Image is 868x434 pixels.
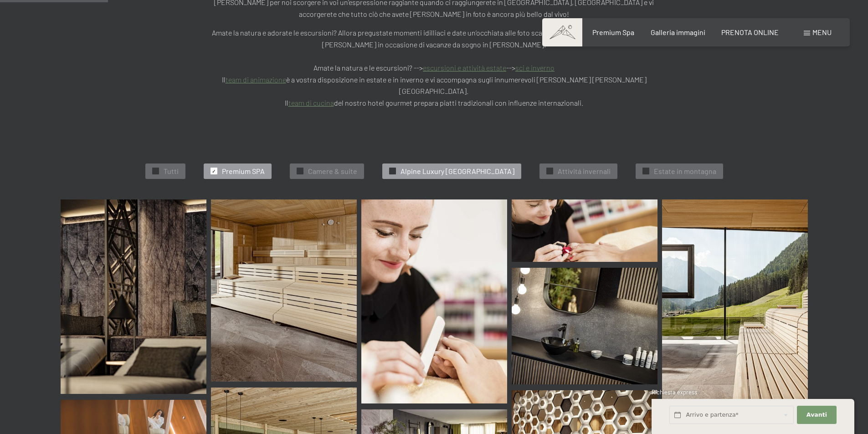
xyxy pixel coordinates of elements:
[361,199,507,403] img: Immagini
[154,168,157,174] span: ✓
[512,199,657,262] img: Immagini
[662,199,808,418] img: [Translate to Italienisch:]
[212,168,216,174] span: ✓
[308,166,357,176] span: Camere & suite
[797,406,836,424] button: Avanti
[644,168,647,174] span: ✓
[390,168,394,174] span: ✓
[61,199,206,394] img: [Translate to Italienisch:]
[654,166,716,176] span: Estate in montagna
[423,63,506,72] a: escursioni e attività estate
[288,98,334,107] a: team di cucina
[806,411,827,419] span: Avanti
[226,75,286,84] a: team di animazione
[222,166,265,176] span: Premium SPA
[652,388,697,396] span: Richiesta express
[592,28,634,36] a: Premium Spa
[164,166,179,176] span: Tutti
[515,63,555,72] a: sci e inverno
[401,166,514,176] span: Alpine Luxury [GEOGRAPHIC_DATA]
[721,28,779,36] a: PRENOTA ONLINE
[558,166,611,176] span: Attivitá invernali
[211,199,357,382] img: [Translate to Italienisch:]
[298,168,302,174] span: ✓
[206,27,662,108] p: Amate la natura e adorate le escursioni? Allora pregustate momenti idilliaci e date un’occhiata a...
[548,168,551,174] span: ✓
[812,28,832,36] span: Menu
[512,268,657,384] img: [Translate to Italienisch:]
[651,28,705,36] a: Galleria immagini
